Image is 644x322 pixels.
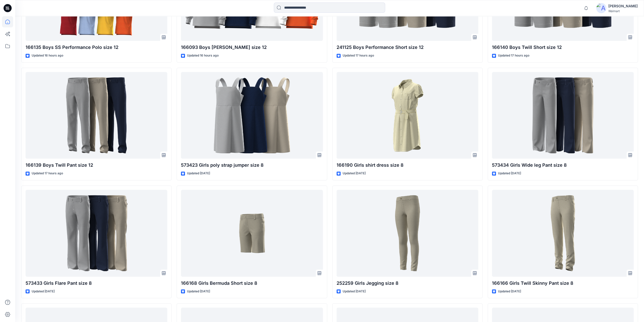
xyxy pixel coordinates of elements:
[32,53,63,58] p: Updated 16 hours ago
[343,171,366,176] p: Updated [DATE]
[181,44,323,51] p: 166093 Boys [PERSON_NAME] size 12
[608,3,638,9] div: [PERSON_NAME]
[26,162,167,169] p: 166139 Boys Twill Pant size 12
[343,289,366,294] p: Updated [DATE]
[32,289,55,294] p: Updated [DATE]
[337,190,478,277] a: 252259 Girls Jegging size 8
[32,171,63,176] p: Updated 17 hours ago
[187,171,210,176] p: Updated [DATE]
[343,53,374,58] p: Updated 17 hours ago
[498,289,521,294] p: Updated [DATE]
[337,44,478,51] p: 241125 Boys Performance Short size 12
[492,44,634,51] p: 166140 Boys Twill Short size 12
[26,72,167,159] a: 166139 Boys Twill Pant size 12
[26,280,167,287] p: 573433 Girls Flare Pant size 8
[26,190,167,277] a: 573433 Girls Flare Pant size 8
[181,162,323,169] p: 573423 Girls poly strap jumper size 8
[181,72,323,159] a: 573423 Girls poly strap jumper size 8
[596,3,606,13] img: avatar
[492,162,634,169] p: 573434 Girls Wide leg Pant size 8
[492,190,634,277] a: 166166 Girls Twill Skinny Pant size 8
[187,53,219,58] p: Updated 16 hours ago
[608,9,638,13] div: Walmart
[337,72,478,159] a: 166190 Girls shirt dress size 8
[498,53,529,58] p: Updated 17 hours ago
[492,72,634,159] a: 573434 Girls Wide leg Pant size 8
[181,190,323,277] a: 166168 Girls Bermuda Short size 8
[337,280,478,287] p: 252259 Girls Jegging size 8
[492,280,634,287] p: 166166 Girls Twill Skinny Pant size 8
[498,171,521,176] p: Updated [DATE]
[26,44,167,51] p: 166135 Boys SS Performance Polo size 12
[337,162,478,169] p: 166190 Girls shirt dress size 8
[181,280,323,287] p: 166168 Girls Bermuda Short size 8
[187,289,210,294] p: Updated [DATE]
